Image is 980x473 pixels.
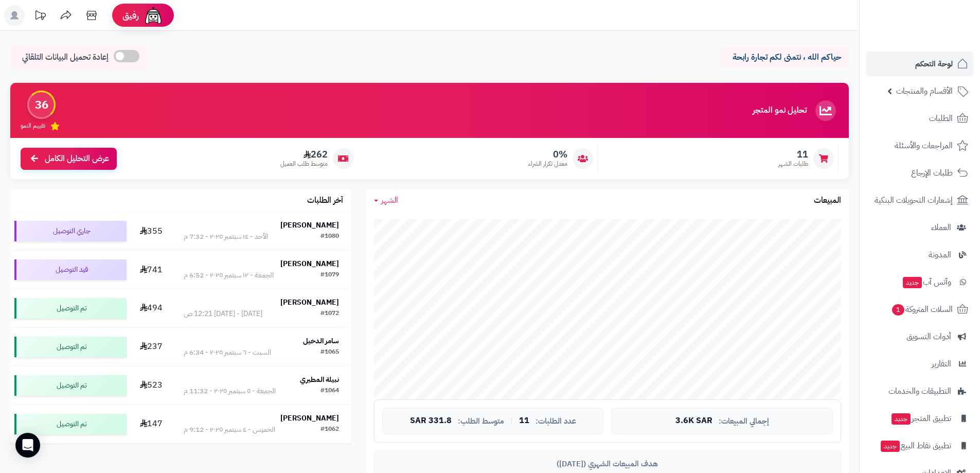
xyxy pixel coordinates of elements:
[866,433,974,458] a: تطبيق نقاط البيعجديد
[374,195,398,206] a: الشهر
[320,347,339,358] div: #1065
[303,336,339,346] strong: سامر الدخيل
[307,196,343,205] h3: آخر الطلبات
[131,366,172,405] td: 523
[14,259,127,280] div: قيد التوصيل
[382,459,833,469] div: هدف المبيعات الشهري ([DATE])
[891,302,953,317] span: السلات المتروكة
[753,106,807,115] h3: تحليل نمو المتجر
[778,160,808,168] span: طلبات الشهر
[15,433,40,458] div: Open Intercom Messenger
[14,375,127,396] div: تم التوصيل
[866,188,974,213] a: إشعارات التحويلات البنكية
[14,298,127,319] div: تم التوصيل
[27,5,53,28] a: تحديثات المنصة
[929,248,951,262] span: المدونة
[280,413,339,424] strong: [PERSON_NAME]
[21,148,117,170] a: عرض التحليل الكامل
[510,417,513,425] span: |
[131,405,172,443] td: 147
[536,417,576,426] span: عدد الطلبات:
[866,242,974,267] a: المدونة
[932,357,951,371] span: التقارير
[280,258,339,269] strong: [PERSON_NAME]
[906,329,951,344] span: أدوات التسويق
[184,309,262,319] div: [DATE] - [DATE] 12:21 ص
[184,232,268,242] div: الأحد - ١٤ سبتمبر ٢٠٢٥ - 7:32 م
[320,386,339,396] div: #1064
[866,106,974,131] a: الطلبات
[14,221,127,241] div: جاري التوصيل
[184,347,271,358] div: السبت - ٦ سبتمبر ٢٠٢٥ - 6:34 م
[21,121,45,130] span: تقييم النمو
[896,84,953,98] span: الأقسام والمنتجات
[903,277,922,288] span: جديد
[320,309,339,319] div: #1072
[866,161,974,185] a: طلبات الإرجاع
[866,406,974,431] a: تطبيق المتجرجديد
[300,374,339,385] strong: نبيلة المطيري
[280,297,339,308] strong: [PERSON_NAME]
[381,194,398,206] span: الشهر
[892,304,905,316] span: 1
[728,51,841,63] p: حياكم الله ، نتمنى لكم تجارة رابحة
[892,413,911,425] span: جديد
[14,337,127,357] div: تم التوصيل
[929,111,953,126] span: الطلبات
[131,212,172,250] td: 355
[910,24,970,45] img: logo-2.png
[131,328,172,366] td: 237
[131,251,172,289] td: 741
[131,289,172,327] td: 494
[866,270,974,294] a: وآتس آبجديد
[814,196,841,205] h3: المبيعات
[458,417,504,426] span: متوسط الطلب:
[410,416,452,426] span: 331.8 SAR
[122,9,139,22] span: رفيق
[866,352,974,376] a: التقارير
[880,439,951,453] span: تطبيق نقاط البيع
[528,160,567,168] span: معدل تكرار الشراء
[866,324,974,349] a: أدوات التسويق
[778,149,808,160] span: 11
[45,153,109,165] span: عرض التحليل الكامل
[280,160,328,168] span: متوسط طلب العميل
[280,220,339,231] strong: [PERSON_NAME]
[184,386,276,396] div: الجمعة - ٥ سبتمبر ٢٠٢٥ - 11:32 م
[280,149,328,160] span: 262
[866,133,974,158] a: المراجعات والأسئلة
[866,215,974,240] a: العملاء
[14,414,127,434] div: تم التوصيل
[22,51,109,63] span: إعادة تحميل البيانات التلقائي
[528,149,567,160] span: 0%
[888,384,951,398] span: التطبيقات والخدمات
[320,232,339,242] div: #1080
[881,441,900,452] span: جديد
[866,379,974,404] a: التطبيقات والخدمات
[184,425,275,435] div: الخميس - ٤ سبتمبر ٢٠٢٥ - 9:12 م
[519,416,529,426] span: 11
[890,411,951,426] span: تطبيق المتجر
[719,417,769,426] span: إجمالي المبيعات:
[675,416,712,426] span: 3.6K SAR
[911,166,953,180] span: طلبات الإرجاع
[931,220,951,235] span: العملاء
[143,5,164,26] img: ai-face.png
[915,57,953,71] span: لوحة التحكم
[866,297,974,322] a: السلات المتروكة1
[866,51,974,76] a: لوحة التحكم
[320,425,339,435] div: #1062
[875,193,953,207] span: إشعارات التحويلات البنكية
[320,270,339,281] div: #1079
[895,138,953,153] span: المراجعات والأسئلة
[902,275,951,289] span: وآتس آب
[184,270,274,281] div: الجمعة - ١٢ سبتمبر ٢٠٢٥ - 6:52 م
